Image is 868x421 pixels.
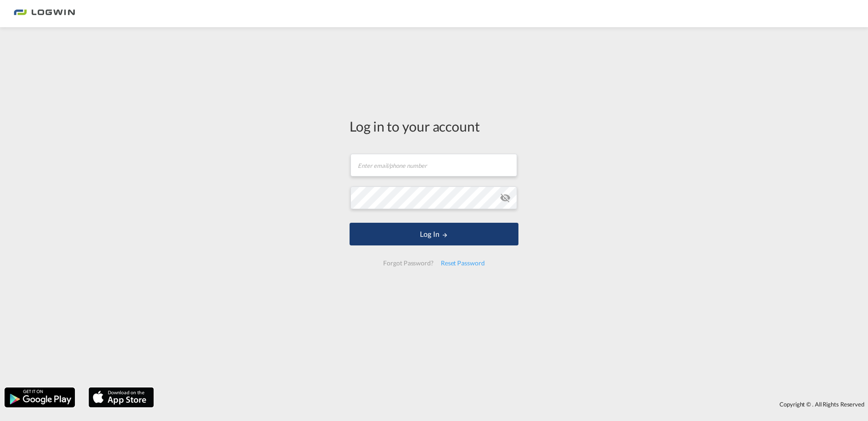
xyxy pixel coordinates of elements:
img: 2761ae10d95411efa20a1f5e0282d2d7.png [14,4,75,24]
div: Copyright © . All Rights Reserved [158,397,868,412]
input: Enter email/phone number [350,154,517,176]
img: apple.png [88,387,155,408]
div: Reset Password [437,255,488,271]
button: LOGIN [350,223,518,245]
img: google.png [4,387,76,408]
div: Log in to your account [350,117,518,136]
div: Forgot Password? [380,255,437,271]
md-icon: icon-eye-off [500,192,511,203]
